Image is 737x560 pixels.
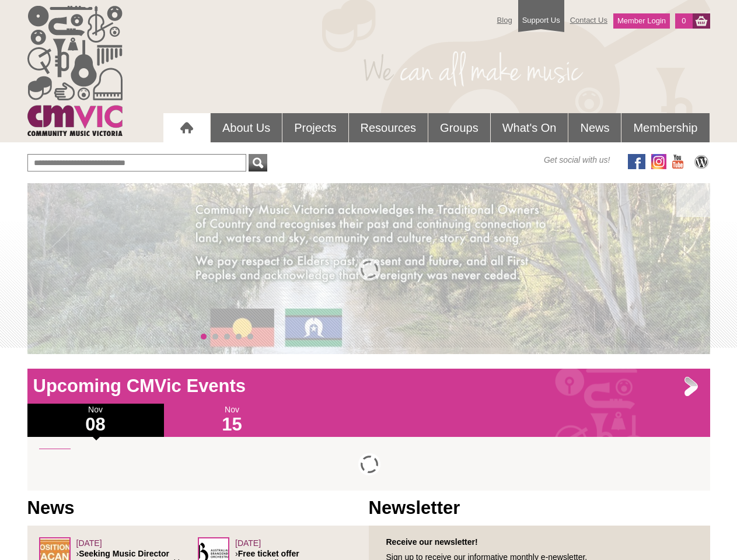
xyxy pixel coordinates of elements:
img: icon-instagram.png [651,154,666,169]
a: Groups [428,113,490,142]
h1: Newsletter [369,496,710,520]
a: News [568,113,621,142]
strong: 12:30 [167,449,188,458]
a: About Us [211,113,282,142]
img: cmvic_logo.png [27,6,123,136]
span: [DATE] [76,538,102,548]
span: [DATE] [235,538,261,548]
strong: Just Sing This Note [79,449,155,458]
div: Nov [27,404,164,437]
div: Nov [164,404,301,437]
img: Rainbow-notes.jpg [39,449,71,480]
h1: News [27,496,369,520]
span: Get social with us! [544,154,610,166]
p: › | to A workshop for singing leaders, led by [PERSON_NAME] and [PERSON_NAME], where we'll explor... [76,449,698,467]
strong: Free ticket offer [238,549,299,558]
strong: Seeking Music Director [79,549,169,558]
h1: 08 [27,415,164,434]
a: Blog [491,10,518,30]
strong: Receive our newsletter! [386,537,478,547]
a: Member Login [613,13,670,29]
a: 0 [675,13,692,29]
strong: 15:00 [195,449,216,458]
h1: Upcoming CMVic Events [27,374,710,398]
a: Contact Us [564,10,613,30]
h1: 15 [164,415,301,434]
a: Projects [282,113,348,142]
a: Membership [621,113,709,142]
div: › [39,449,698,449]
img: CMVic Blog [693,154,710,169]
a: What's On [491,113,568,142]
a: Resources [349,113,428,142]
